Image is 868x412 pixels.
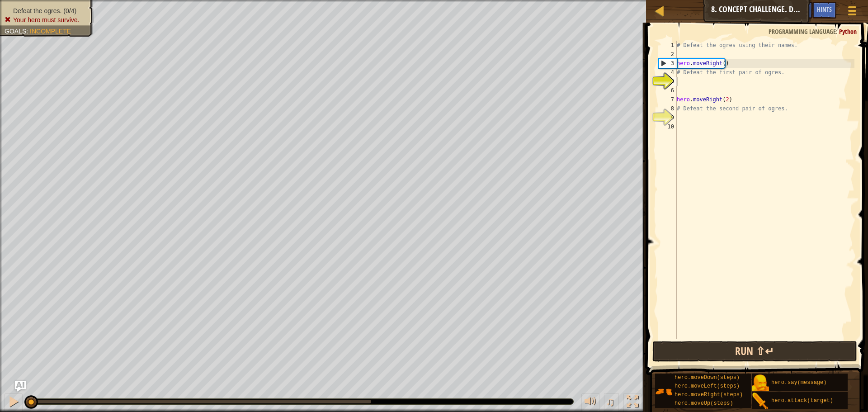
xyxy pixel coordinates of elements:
[788,2,812,19] button: Ask AI
[675,400,733,407] span: hero.moveUp(steps)
[652,341,857,362] button: Run ⇧↵
[655,383,672,400] img: portrait.png
[13,7,76,14] span: Defeat the ogres. (0/4)
[659,41,677,50] div: 1
[659,104,677,113] div: 8
[659,77,677,86] div: 5
[659,68,677,77] div: 4
[13,16,80,24] span: Your hero must survive.
[30,28,71,35] span: Incomplete
[659,122,677,131] div: 10
[5,6,87,15] li: Defeat the ogres.
[675,383,740,389] span: hero.moveLeft(steps)
[659,50,677,59] div: 2
[752,393,769,410] img: portrait.png
[581,393,599,412] button: Adjust volume
[26,28,30,35] span: :
[836,27,839,36] span: :
[5,393,23,412] button: Ctrl + P: Pause
[5,15,87,24] li: Your hero must survive.
[771,379,826,386] span: hero.say(message)
[841,2,863,23] button: Show game menu
[606,395,615,408] span: ♫
[752,374,769,392] img: portrait.png
[793,5,808,14] span: Ask AI
[15,381,26,392] button: Ask AI
[771,398,833,404] span: hero.attack(target)
[817,5,832,14] span: Hints
[623,393,642,412] button: Toggle fullscreen
[659,95,677,104] div: 7
[659,113,677,122] div: 9
[675,392,743,398] span: hero.moveRight(steps)
[5,28,26,35] span: Goals
[659,59,677,68] div: 3
[675,374,740,381] span: hero.moveDown(steps)
[604,393,619,412] button: ♫
[769,27,836,36] span: Programming language
[659,86,677,95] div: 6
[839,27,857,36] span: Python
